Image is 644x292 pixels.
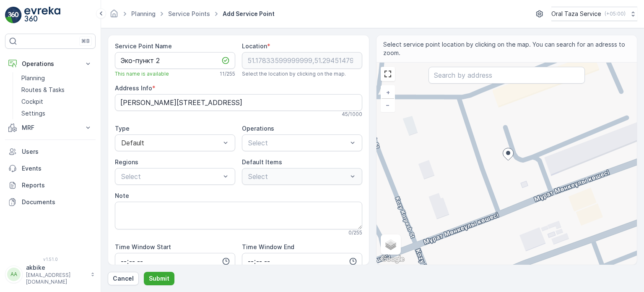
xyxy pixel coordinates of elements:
label: Location [242,42,267,50]
button: Submit [144,272,174,285]
p: Cockpit [21,97,43,106]
p: 0 / 255 [348,229,362,236]
a: View Fullscreen [382,68,394,80]
p: 45 / 1000 [342,111,362,118]
label: Service Point Name [115,42,172,50]
a: Planning [18,72,96,84]
p: Documents [22,198,92,206]
a: Events [5,160,96,177]
button: Cancel [108,272,139,285]
p: Users [22,147,92,156]
a: Open this area in Google Maps (opens a new window) [379,254,406,265]
p: Operations [22,60,79,68]
p: Cancel [113,274,134,283]
p: akbike [26,263,86,272]
button: MRF [5,119,96,136]
img: logo_light-DOdMpM7g.png [24,7,60,24]
label: Note [115,192,129,199]
p: Reports [22,181,92,189]
p: Routes & Tasks [21,86,65,94]
label: Time Window End [242,243,294,250]
a: Service Points [168,10,210,17]
a: Routes & Tasks [18,84,96,96]
p: Oral Taza Service [551,10,601,18]
p: 11 / 255 [220,71,235,77]
a: Documents [5,194,96,210]
button: Oral Taza Service(+05:00) [551,7,637,21]
span: v 1.51.0 [5,257,96,262]
span: + [386,89,390,96]
label: Operations [242,125,274,132]
button: Operations [5,55,96,72]
p: Planning [21,74,45,82]
p: ⌘B [81,38,90,45]
p: Events [22,164,92,173]
button: AAakbike[EMAIL_ADDRESS][DOMAIN_NAME] [5,263,96,285]
a: Settings [18,108,96,119]
p: ( +05:00 ) [605,11,626,17]
label: Address Info [115,84,152,92]
img: logo [5,7,22,24]
span: − [386,101,390,108]
label: Regions [115,158,138,166]
a: Homepage [109,12,119,19]
a: Cockpit [18,96,96,108]
p: Select [248,138,348,148]
input: Search by address [428,67,585,84]
p: MRF [22,124,79,132]
p: Select [121,171,221,182]
div: AA [7,268,21,281]
a: Planning [131,10,156,17]
p: [EMAIL_ADDRESS][DOMAIN_NAME] [26,272,86,285]
label: Default Items [242,158,282,166]
label: Type [115,125,130,132]
span: Select the location by clicking on the map. [242,71,346,77]
span: Select service point location by clicking on the map. You can search for an adresss to zoom. [383,40,631,57]
span: This name is available [115,71,169,77]
a: Reports [5,177,96,194]
a: Zoom In [382,86,394,99]
span: Add Service Point [221,10,276,18]
a: Layers [382,235,400,254]
img: Google [379,254,406,265]
p: Submit [149,274,169,283]
label: Time Window Start [115,243,171,250]
a: Zoom Out [382,99,394,111]
p: Settings [21,109,45,118]
a: Users [5,143,96,160]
